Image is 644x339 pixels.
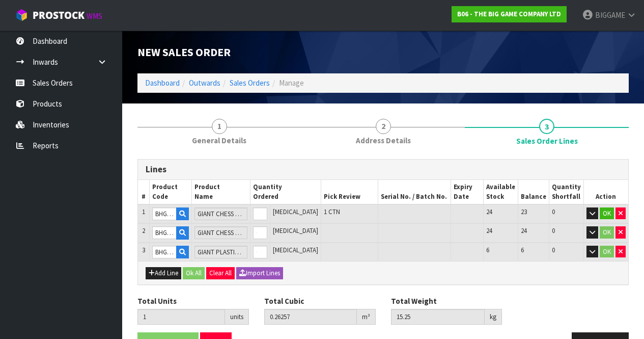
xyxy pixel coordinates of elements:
button: Clear All [206,267,235,279]
div: kg [485,309,502,325]
label: Total Units [137,296,177,306]
th: Available Stock [483,180,518,204]
span: 0 [552,246,555,254]
span: 1 [142,207,145,216]
th: Serial No. / Batch No. [378,180,451,204]
a: Outwards [189,78,220,88]
span: 24 [521,226,527,235]
span: [MEDICAL_DATA] [273,226,318,235]
input: Name [194,246,247,258]
th: Balance [518,180,549,204]
span: 2 [376,119,391,134]
h3: Lines [146,165,621,174]
small: WMS [87,11,102,21]
span: Manage [279,78,304,88]
span: 6 [486,246,489,254]
input: Total Weight [391,309,485,325]
input: Code [152,226,177,239]
input: Qty Ordered [253,226,267,239]
span: [MEDICAL_DATA] [273,246,318,254]
button: OK [600,226,614,239]
div: m³ [357,309,376,325]
span: 6 [521,246,524,254]
th: Product Name [192,180,250,204]
input: Code [152,207,177,220]
button: Ok All [183,267,205,279]
th: # [138,180,149,204]
span: New Sales Order [137,45,231,59]
th: Expiry Date [451,180,484,204]
th: Product Code [149,180,192,204]
span: 24 [486,207,492,216]
button: Add Line [146,267,181,279]
span: Address Details [356,135,411,146]
th: Action [583,180,628,204]
input: Name [194,207,247,220]
span: 1 CTN [324,207,340,216]
strong: B06 - THE BIG GAME COMPANY LTD [457,10,561,18]
img: cube-alt.png [15,9,28,21]
span: 24 [486,226,492,235]
span: General Details [192,135,246,146]
span: Sales Order Lines [516,136,578,146]
span: 3 [539,119,554,134]
button: OK [600,207,614,220]
a: Sales Orders [230,78,270,88]
span: 2 [142,226,145,235]
button: Import Lines [236,267,283,279]
input: Total Cubic [264,309,357,325]
input: Qty Ordered [253,246,267,258]
th: Quantity Ordered [250,180,321,204]
input: Name [194,226,247,239]
label: Total Weight [391,296,437,306]
span: [MEDICAL_DATA] [273,207,318,216]
a: Dashboard [145,78,180,88]
input: Qty Ordered [253,207,267,220]
th: Pick Review [321,180,378,204]
button: OK [600,246,614,258]
span: ProStock [33,9,85,22]
span: 0 [552,207,555,216]
span: 1 [212,119,227,134]
span: 0 [552,226,555,235]
div: units [225,309,249,325]
th: Quantity Shortfall [549,180,583,204]
span: BIGGAME [595,10,625,20]
span: 23 [521,207,527,216]
label: Total Cubic [264,296,304,306]
input: Total Units [137,309,225,325]
span: 3 [142,246,145,254]
input: Code [152,246,177,258]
